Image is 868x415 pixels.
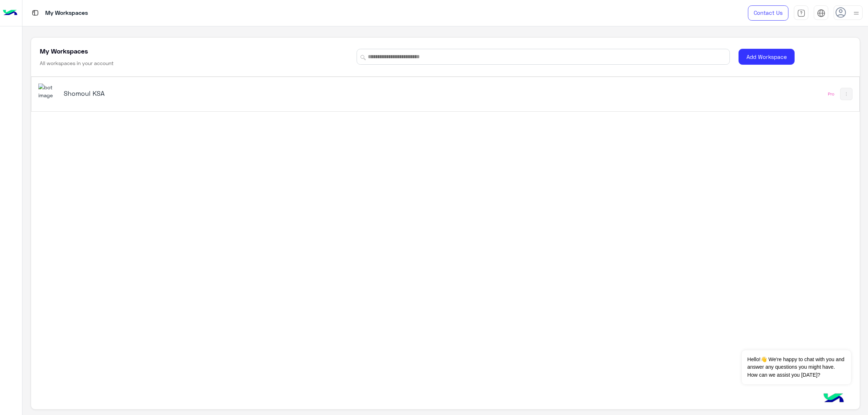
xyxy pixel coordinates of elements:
button: Add Workspace [739,49,795,65]
img: tab [797,9,805,17]
div: Pro [828,91,834,97]
img: 110260793960483 [38,84,58,99]
img: tab [817,9,825,17]
img: hulul-logo.png [821,386,846,411]
a: tab [794,5,808,21]
a: Contact Us [748,5,788,21]
span: Hello!👋 We're happy to chat with you and answer any questions you might have. How can we assist y... [742,350,851,384]
p: My Workspaces [45,8,88,18]
img: Logo [3,5,17,21]
img: profile [852,9,861,18]
h5: My Workspaces [40,47,88,55]
h5: Shomoul KSA [64,89,357,98]
h6: All workspaces in your account [40,60,114,67]
img: tab [31,8,40,17]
